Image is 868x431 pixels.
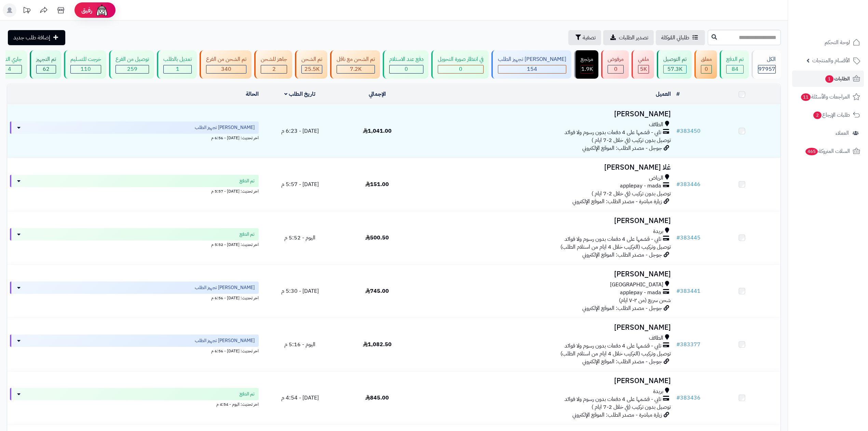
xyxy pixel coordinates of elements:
[206,65,246,73] div: 340
[10,187,259,194] div: اخر تحديث: [DATE] - 5:57 م
[10,400,259,407] div: اخر تحديث: اليوم - 4:54 م
[813,111,822,119] span: 2
[381,50,430,79] a: دفع عند الاستلام 0
[653,388,663,395] span: بريدة
[261,55,287,63] div: جاهز للشحن
[581,55,593,63] div: مرتجع
[221,65,231,73] span: 340
[663,55,687,63] div: تم التوصيل
[253,50,294,79] a: جاهز للشحن 2
[573,50,600,79] a: مرتجع 1.9K
[676,127,680,135] span: #
[70,55,101,63] div: خرجت للتسليم
[195,284,255,291] span: [PERSON_NAME] تجهيز الطلب
[758,65,775,73] span: 97957
[825,75,834,83] span: 1
[127,65,137,73] span: 259
[10,294,259,301] div: اخر تحديث: [DATE] - 6:56 م
[240,178,255,184] span: تم الدفع
[649,174,663,182] span: الرياض
[246,90,259,98] a: الحالة
[649,121,663,129] span: الطائف
[676,287,680,295] span: #
[301,55,322,63] div: تم الشحن
[822,11,862,26] img: logo-2.png
[792,70,864,87] a: الطلبات1
[284,90,315,98] a: تاريخ الطلب
[727,65,743,73] div: 84
[836,128,849,138] span: العملاء
[732,65,738,73] span: 84
[206,55,246,63] div: تم الشحن من الفرع
[18,3,35,19] a: تحديثات المنصة
[164,65,191,73] div: 1
[198,50,253,79] a: تم الشحن من الفرع 340
[13,34,50,42] span: إضافة طلب جديد
[676,287,701,295] a: #383441
[363,127,392,135] span: 1,041.00
[608,65,623,73] div: 0
[37,65,56,73] div: 62
[825,38,850,47] span: لوحة التحكم
[565,129,661,136] span: تابي - قسّمها على 4 دفعات بدون رسوم ولا فوائد
[792,143,864,159] a: السلات المتروكة465
[800,92,850,102] span: المراجعات والأسئلة
[667,65,682,73] span: 57.3K
[676,90,680,98] a: #
[619,296,671,304] span: شحن سريع (من ٢-٧ ايام)
[705,65,708,73] span: 0
[676,394,701,402] a: #383436
[581,65,593,73] div: 1867
[583,34,596,42] span: تصفية
[614,65,618,73] span: 0
[676,340,680,349] span: #
[676,180,680,188] span: #
[116,55,149,63] div: توصيل من الفرع
[592,190,671,198] span: توصيل بدون تركيب (في خلال 2-7 ايام )
[8,65,11,73] span: 4
[459,65,462,73] span: 0
[438,55,484,63] div: في انتظار صورة التحويل
[581,65,593,73] span: 1.9K
[363,340,392,349] span: 1,082.50
[304,65,320,73] span: 25.5K
[592,403,671,411] span: توصيل بدون تركيب (في خلال 2-7 ايام )
[610,281,663,289] span: [GEOGRAPHIC_DATA]
[36,55,56,63] div: تم التجهيز
[430,50,490,79] a: في انتظار صورة التحويل 0
[653,227,663,235] span: بريدة
[812,56,850,65] span: الأقسام والمنتجات
[805,146,850,156] span: السلات المتروكة
[350,65,362,73] span: 7.2K
[638,65,649,73] div: 5024
[792,107,864,123] a: طلبات الإرجاع2
[95,3,109,17] img: ai-face.png
[284,234,315,242] span: اليوم - 5:52 م
[390,65,423,73] div: 0
[825,74,850,83] span: الطلبات
[63,50,108,79] a: خرجت للتسليم 110
[649,334,663,342] span: الطائف
[792,34,864,51] a: لوحة التحكم
[600,50,630,79] a: مرفوض 0
[560,350,671,358] span: توصيل وتركيب (التركيب خلال 4 ايام من استلام الطلب)
[10,240,259,248] div: اخر تحديث: [DATE] - 5:52 م
[661,34,689,42] span: طلباتي المُوكلة
[419,377,671,385] h3: [PERSON_NAME]
[676,394,680,402] span: #
[281,180,319,188] span: [DATE] - 5:57 م
[419,164,671,171] h3: غلا [PERSON_NAME]
[582,357,662,366] span: جوجل - مصدر الطلب: الموقع الإلكتروني
[329,50,381,79] a: تم الشحن مع ناقل 7.2K
[389,55,423,63] div: دفع عند الاستلام
[603,30,654,45] a: تصدير الطلبات
[419,110,671,118] h3: [PERSON_NAME]
[656,90,671,98] a: العميل
[676,234,701,242] a: #383445
[572,411,662,419] span: زيارة مباشرة - مصدر الطلب: الموقع الإلكتروني
[805,147,818,156] span: 465
[568,30,601,45] button: تصفية
[676,234,680,242] span: #
[365,394,389,402] span: 845.00
[195,124,255,131] span: [PERSON_NAME] تجهيز الطلب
